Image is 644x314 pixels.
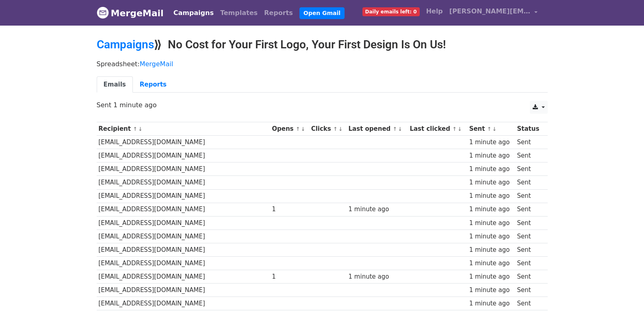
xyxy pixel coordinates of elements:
[349,272,406,282] div: 1 minute ago
[140,60,173,68] a: MergeMail
[515,284,543,297] td: Sent
[97,4,164,22] a: MergeMail
[97,257,270,270] td: [EMAIL_ADDRESS][DOMAIN_NAME]
[408,122,467,136] th: Last clicked
[452,126,457,132] a: ↑
[97,101,548,109] p: Sent 1 minute ago
[97,203,270,216] td: [EMAIL_ADDRESS][DOMAIN_NAME]
[97,162,270,176] td: [EMAIL_ADDRESS][DOMAIN_NAME]
[97,189,270,203] td: [EMAIL_ADDRESS][DOMAIN_NAME]
[261,5,296,21] a: Reports
[515,257,543,270] td: Sent
[515,243,543,256] td: Sent
[97,270,270,284] td: [EMAIL_ADDRESS][DOMAIN_NAME]
[449,6,531,16] span: [PERSON_NAME][EMAIL_ADDRESS][DOMAIN_NAME]
[458,126,462,132] a: ↓
[338,126,343,132] a: ↓
[469,286,513,295] div: 1 minute ago
[515,189,543,203] td: Sent
[133,126,137,132] a: ↑
[469,165,513,174] div: 1 minute ago
[138,126,143,132] a: ↓
[398,126,402,132] a: ↓
[97,38,548,52] h2: ⟫ No Cost for Your First Logo, Your First Design Is On Us!
[97,243,270,256] td: [EMAIL_ADDRESS][DOMAIN_NAME]
[515,297,543,310] td: Sent
[515,176,543,189] td: Sent
[97,38,154,51] a: Campaigns
[170,5,217,21] a: Campaigns
[349,205,406,214] div: 1 minute ago
[133,76,173,93] a: Reports
[97,6,109,19] img: MergeMail logo
[97,122,270,136] th: Recipient
[97,216,270,230] td: [EMAIL_ADDRESS][DOMAIN_NAME]
[97,136,270,149] td: [EMAIL_ADDRESS][DOMAIN_NAME]
[296,126,300,132] a: ↑
[97,284,270,297] td: [EMAIL_ADDRESS][DOMAIN_NAME]
[515,162,543,176] td: Sent
[515,122,543,136] th: Status
[469,259,513,268] div: 1 minute ago
[515,230,543,243] td: Sent
[299,7,345,19] a: Open Gmail
[492,126,497,132] a: ↓
[359,3,423,19] a: Daily emails left: 0
[97,176,270,189] td: [EMAIL_ADDRESS][DOMAIN_NAME]
[97,149,270,162] td: [EMAIL_ADDRESS][DOMAIN_NAME]
[423,3,446,19] a: Help
[272,205,307,214] div: 1
[469,299,513,308] div: 1 minute ago
[515,216,543,230] td: Sent
[469,232,513,241] div: 1 minute ago
[446,3,541,22] a: [PERSON_NAME][EMAIL_ADDRESS][DOMAIN_NAME]
[469,219,513,228] div: 1 minute ago
[301,126,305,132] a: ↓
[515,270,543,284] td: Sent
[393,126,397,132] a: ↑
[347,122,408,136] th: Last opened
[467,122,515,136] th: Sent
[309,122,347,136] th: Clicks
[515,203,543,216] td: Sent
[487,126,492,132] a: ↑
[469,151,513,160] div: 1 minute ago
[97,60,548,68] p: Spreadsheet:
[97,230,270,243] td: [EMAIL_ADDRESS][DOMAIN_NAME]
[270,122,309,136] th: Opens
[469,272,513,282] div: 1 minute ago
[469,178,513,187] div: 1 minute ago
[217,5,261,21] a: Templates
[469,191,513,201] div: 1 minute ago
[97,76,133,93] a: Emails
[469,138,513,147] div: 1 minute ago
[362,7,420,16] span: Daily emails left: 0
[272,272,307,282] div: 1
[97,297,270,310] td: [EMAIL_ADDRESS][DOMAIN_NAME]
[515,136,543,149] td: Sent
[469,245,513,255] div: 1 minute ago
[515,149,543,162] td: Sent
[469,205,513,214] div: 1 minute ago
[333,126,338,132] a: ↑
